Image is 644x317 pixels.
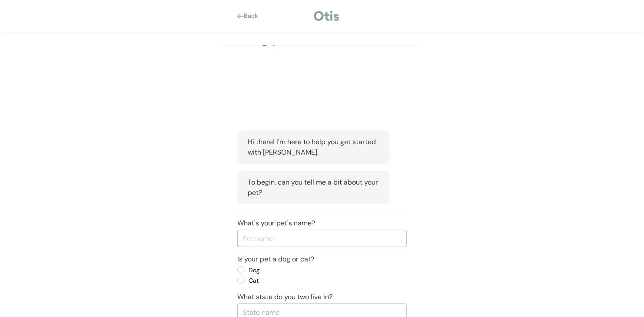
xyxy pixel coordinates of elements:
label: Dog [246,267,324,273]
div: What state do you two live in? [237,292,332,302]
div: Hi there! I'm here to help you get started with [PERSON_NAME]. [237,130,390,164]
div: To begin, can you tell me a bit about your pet? [237,171,390,204]
div: Back [244,12,263,20]
input: Pet name [237,230,407,247]
label: Cat [246,277,324,284]
div: Tori [262,43,275,53]
div: Is your pet a dog or cat? [237,254,314,264]
div: What's your pet's name? [237,218,315,228]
